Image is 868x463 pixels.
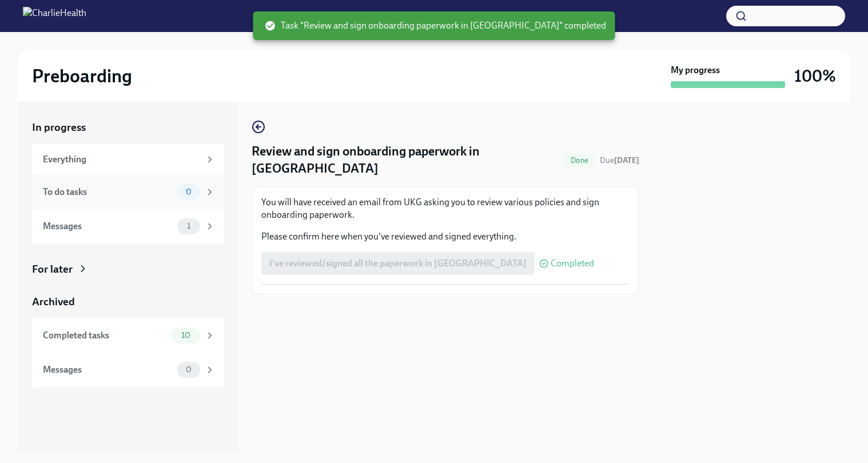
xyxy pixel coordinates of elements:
span: 1 [180,222,197,230]
div: Messages [43,364,173,376]
div: Everything [43,153,200,166]
span: Completed [551,259,594,268]
a: Archived [32,294,224,309]
h3: 100% [794,66,836,86]
h2: Preboarding [32,65,132,87]
a: Messages0 [32,353,224,387]
strong: My progress [671,64,720,77]
span: 10 [174,331,197,340]
span: Task "Review and sign onboarding paperwork in [GEOGRAPHIC_DATA]" completed [265,19,606,32]
span: Due [600,155,639,165]
div: Messages [43,220,173,233]
a: Everything [32,144,224,175]
a: To do tasks0 [32,175,224,209]
strong: [DATE] [614,155,639,165]
a: In progress [32,120,224,135]
div: Completed tasks [43,329,167,342]
span: 0 [179,187,198,196]
p: You will have received an email from UKG asking you to review various policies and sign onboardin... [261,196,630,221]
a: For later [32,262,224,277]
a: Completed tasks10 [32,318,224,353]
div: For later [32,262,73,277]
span: 0 [179,365,198,374]
h4: Review and sign onboarding paperwork in [GEOGRAPHIC_DATA] [252,143,559,177]
p: Please confirm here when you've reviewed and signed everything. [261,230,630,243]
span: August 27th, 2025 09:00 [600,155,639,166]
a: Messages1 [32,209,224,244]
div: To do tasks [43,186,173,198]
img: CharlieHealth [23,7,86,25]
span: Done [564,156,595,165]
